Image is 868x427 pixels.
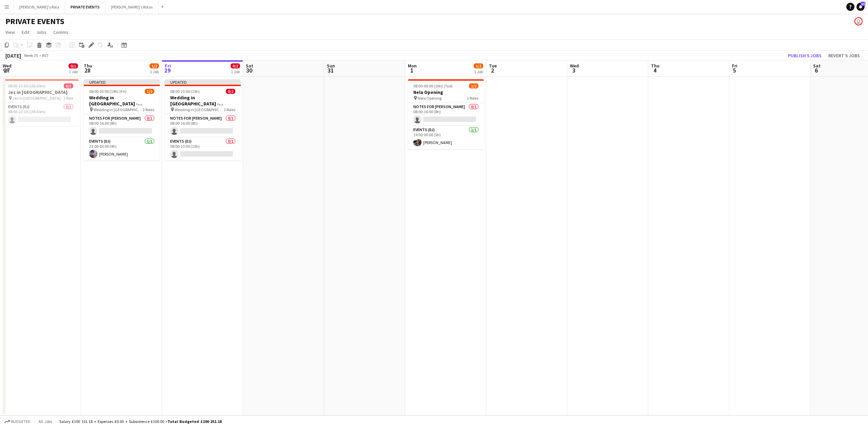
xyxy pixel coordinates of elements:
app-user-avatar: Victoria Goodsell [854,17,863,25]
app-job-card: 08:00-00:00 (16h) (Tue)1/2Nela Opening Nela Opening2 RolesNotes for [PERSON_NAME]0/108:00-16:00 (... [408,79,484,149]
div: 1 Job [150,69,159,74]
span: Comms [53,29,68,35]
app-job-card: Updated08:00-23:00 (15h)0/2Wedding in [GEOGRAPHIC_DATA] - [PERSON_NAME] Wedding in [GEOGRAPHIC_DA... [165,79,241,161]
div: Updated [165,79,241,85]
button: PRIVATE EVENTS [65,0,105,14]
div: Salary £100 151.18 + Expenses £0.00 + Subsistence £100.00 = [59,419,222,424]
span: Total Budgeted £100 251.18 [167,419,222,424]
app-card-role: Events (DJ)0/108:00-23:00 (15h) [165,138,241,161]
span: Wedding in [GEOGRAPHIC_DATA] - [PERSON_NAME] [175,107,224,112]
span: Fri [165,63,171,69]
span: 1 Role [63,96,73,101]
span: 0/2 [231,63,240,68]
span: 4 [650,66,659,74]
app-card-role: Events (DJ)1/123:00-03:00 (4h)[PERSON_NAME] [84,138,160,161]
span: Wed [3,63,12,69]
button: Budgeted [3,418,32,425]
span: 08:00-03:00 (19h) (Fri) [89,89,126,94]
span: 6 [812,66,821,74]
span: 1 [407,66,417,74]
span: Thu [84,63,92,69]
span: Jez in [GEOGRAPHIC_DATA] [13,96,61,101]
span: 3 [569,66,579,74]
a: Edit [19,28,32,37]
span: 0/1 [64,83,73,88]
span: Jobs [36,29,46,35]
span: Nela Opening [418,96,441,101]
span: Wedding in [GEOGRAPHIC_DATA] - [PERSON_NAME] [94,107,143,112]
app-card-role: Notes for [PERSON_NAME]0/108:00-16:00 (8h) [84,115,160,138]
button: Publish 5 jobs [785,51,824,60]
app-card-role: Events (DJ)1/119:00-00:00 (5h)[PERSON_NAME] [408,126,484,149]
span: 1/2 [145,89,154,94]
span: 0/1 [68,63,78,68]
h3: Jez in [GEOGRAPHIC_DATA] [3,89,79,95]
app-job-card: 08:00-23:30 (15h30m)0/1Jez in [GEOGRAPHIC_DATA] Jez in [GEOGRAPHIC_DATA]1 RoleEvents (DJ)0/108:00... [3,79,79,126]
button: [PERSON_NAME]'s Rota [14,0,65,14]
span: 2 [488,66,497,74]
h3: Wedding in [GEOGRAPHIC_DATA] - [PERSON_NAME] [165,95,241,107]
span: 5 [731,66,737,74]
button: [PERSON_NAME]'s Rotas [105,0,158,14]
span: 1/2 [469,83,478,88]
span: Mon [408,63,417,69]
span: Sun [327,63,335,69]
a: View [3,28,18,37]
span: 0/2 [226,89,235,94]
span: 2 Roles [467,96,478,101]
span: Sat [246,63,253,69]
span: View [5,29,15,35]
span: Wed [570,63,579,69]
span: Week 35 [22,53,39,58]
h1: PRIVATE EVENTS [5,16,64,26]
a: 32 [856,3,865,11]
span: 28 [83,66,92,74]
div: 1 Job [69,69,78,74]
div: Updated [84,79,160,85]
span: Budgeted [11,419,31,424]
a: Jobs [34,28,49,37]
div: 1 Job [231,69,240,74]
div: 1 Job [474,69,483,74]
span: 2 Roles [224,107,235,112]
h3: Wedding in [GEOGRAPHIC_DATA] - [PERSON_NAME] [84,95,160,107]
span: 08:00-23:00 (15h) [170,89,200,94]
span: All jobs [37,419,54,424]
span: Edit [22,29,29,35]
span: Sat [813,63,821,69]
span: Thu [651,63,659,69]
app-card-role: Events (DJ)0/108:00-23:30 (15h30m) [3,103,79,126]
span: 08:00-00:00 (16h) (Tue) [413,83,453,88]
app-card-role: Notes for [PERSON_NAME]0/108:00-16:00 (8h) [165,115,241,138]
span: 29 [164,66,171,74]
span: 2 Roles [143,107,154,112]
span: Tue [489,63,497,69]
div: BST [42,53,49,58]
span: 1/2 [150,63,159,68]
app-job-card: Updated08:00-03:00 (19h) (Fri)1/2Wedding in [GEOGRAPHIC_DATA] - [PERSON_NAME] Wedding in [GEOGRAP... [84,79,160,161]
span: 30 [245,66,253,74]
span: 32 [861,2,865,6]
span: 31 [326,66,335,74]
span: Fri [732,63,737,69]
button: Revert 5 jobs [826,51,863,60]
h3: Nela Opening [408,89,484,95]
span: 27 [2,66,12,74]
span: 1/2 [474,63,483,68]
span: 08:00-23:30 (15h30m) [8,83,45,88]
a: Comms [51,28,71,37]
div: [DATE] [5,52,21,59]
app-card-role: Notes for [PERSON_NAME]0/108:00-16:00 (8h) [408,103,484,126]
